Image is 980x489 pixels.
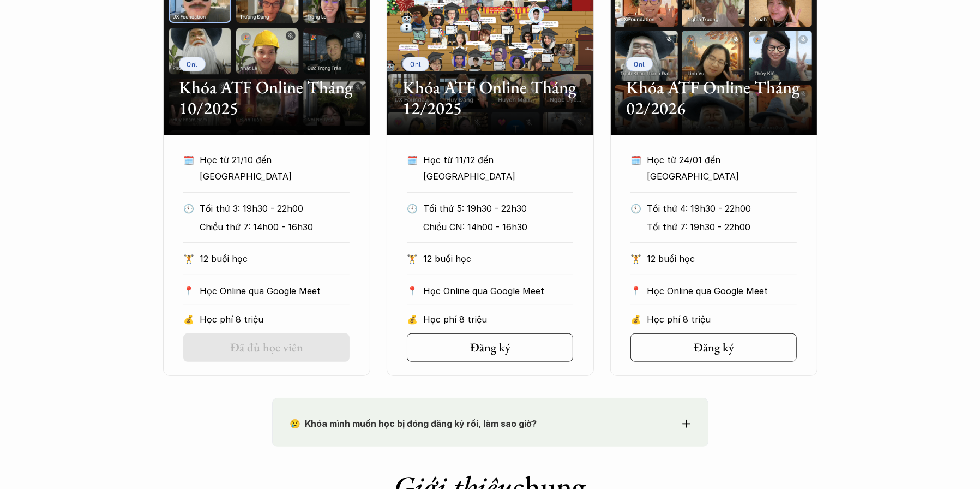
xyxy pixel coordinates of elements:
[200,152,329,185] p: Học từ 21/10 đến [GEOGRAPHIC_DATA]
[647,219,797,235] p: Tối thứ 7: 19h30 - 22h00
[183,311,194,327] p: 💰
[423,311,573,327] p: Học phí 8 triệu
[407,152,418,168] p: 🗓️
[179,77,354,119] h2: Khóa ATF Online Tháng 10/2025
[423,152,553,185] p: Học từ 11/12 đến [GEOGRAPHIC_DATA]
[630,333,797,362] a: Đăng ký
[407,251,418,267] p: 🏋️
[647,152,777,185] p: Học từ 24/01 đến [GEOGRAPHIC_DATA]
[183,152,194,168] p: 🗓️
[647,311,797,327] p: Học phí 8 triệu
[423,200,573,217] p: Tối thứ 5: 19h30 - 22h30
[407,333,573,362] a: Đăng ký
[200,311,350,327] p: Học phí 8 triệu
[630,251,641,267] p: 🏋️
[410,60,422,68] p: Onl
[187,60,198,68] p: Onl
[183,200,194,217] p: 🕙
[470,341,510,355] h5: Đăng ký
[630,152,641,168] p: 🗓️
[630,200,641,217] p: 🕙
[647,200,797,217] p: Tối thứ 4: 19h30 - 22h00
[183,251,194,267] p: 🏋️
[647,283,797,299] p: Học Online qua Google Meet
[183,285,194,296] p: 📍
[423,219,573,235] p: Chiều CN: 14h00 - 16h30
[407,285,418,296] p: 📍
[407,311,418,327] p: 💰
[200,283,350,299] p: Học Online qua Google Meet
[290,418,537,429] strong: 😢 Khóa mình muốn học bị đóng đăng ký rồi, làm sao giờ?
[630,285,641,296] p: 📍
[200,219,350,235] p: Chiều thứ 7: 14h00 - 16h30
[647,251,797,267] p: 12 buổi học
[634,60,645,68] p: Onl
[200,200,350,217] p: Tối thứ 3: 19h30 - 22h00
[230,341,303,355] h5: Đã đủ học viên
[423,283,573,299] p: Học Online qua Google Meet
[694,341,734,355] h5: Đăng ký
[630,311,641,327] p: 💰
[423,251,573,267] p: 12 buổi học
[627,77,801,119] h2: Khóa ATF Online Tháng 02/2026
[407,200,418,217] p: 🕙
[403,77,578,119] h2: Khóa ATF Online Tháng 12/2025
[200,251,350,267] p: 12 buổi học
